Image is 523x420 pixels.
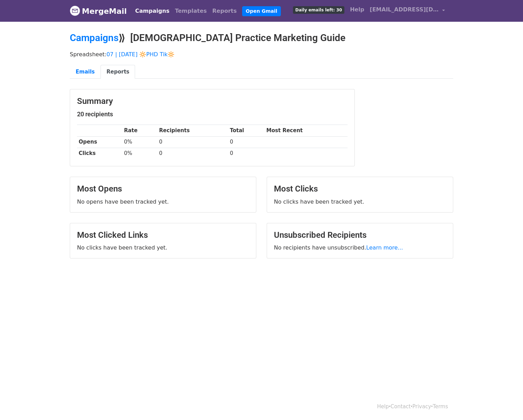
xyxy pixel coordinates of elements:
h5: 20 recipients [77,110,348,118]
h3: Unsubscribed Recipients [274,230,446,240]
a: MergeMail [70,4,127,18]
a: Reports [210,4,240,18]
td: 0 [158,148,228,159]
th: Recipients [158,125,228,136]
span: [EMAIL_ADDRESS][DOMAIN_NAME] [370,6,439,14]
p: No clicks have been tracked yet. [77,244,249,251]
th: Clicks [77,148,122,159]
img: MergeMail logo [70,6,80,16]
a: [EMAIL_ADDRESS][DOMAIN_NAME] [367,3,448,19]
td: 0% [122,136,158,148]
a: Learn more... [366,244,403,251]
a: Campaigns [132,4,172,18]
p: No opens have been tracked yet. [77,198,249,205]
h3: Most Clicked Links [77,230,249,240]
a: Privacy [412,403,431,410]
th: Most Recent [265,125,348,136]
th: Rate [122,125,158,136]
p: Spreadsheet: [70,51,453,58]
a: Open Gmail [242,6,280,16]
a: Emails [70,65,101,79]
h2: ⟫ [DEMOGRAPHIC_DATA] Practice Marketing Guide [70,32,453,44]
a: Reports [101,65,135,79]
a: Terms [433,403,448,410]
td: 0 [228,148,265,159]
p: No recipients have unsubscribed. [274,244,446,251]
h3: Most Clicks [274,184,446,194]
span: Daily emails left: 30 [293,6,344,14]
iframe: Chat Widget [488,387,523,420]
th: Opens [77,136,122,148]
a: Templates [172,4,209,18]
a: 07 | [DATE] 🔆PHD Tik🔆 [106,51,174,58]
td: 0 [228,136,265,148]
th: Total [228,125,265,136]
a: Campaigns [70,32,118,43]
h3: Summary [77,96,348,106]
a: Help [377,403,389,410]
a: Contact [391,403,411,410]
h3: Most Opens [77,184,249,194]
td: 0 [158,136,228,148]
td: 0% [122,148,158,159]
a: Daily emails left: 30 [290,3,347,17]
a: Help [347,3,367,17]
p: No clicks have been tracked yet. [274,198,446,205]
